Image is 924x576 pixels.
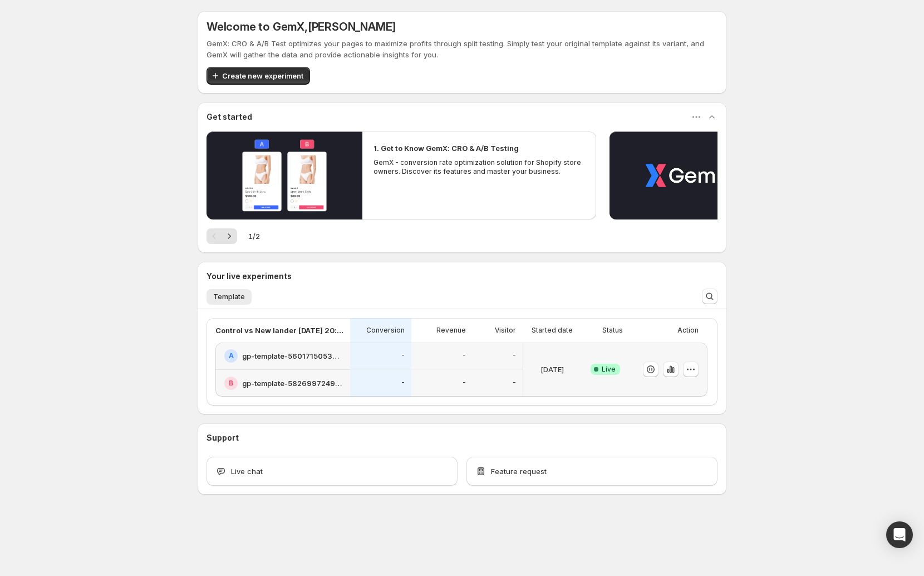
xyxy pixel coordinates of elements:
[886,521,913,548] div: Open Intercom Messenger
[222,70,303,81] span: Create new experiment
[248,231,260,242] span: 1 / 2
[229,379,233,388] h2: B
[207,67,310,85] button: Create new experiment
[222,228,237,244] button: Next
[304,20,396,33] span: , [PERSON_NAME]
[207,271,292,282] h3: Your live experiments
[610,131,765,219] button: Play video
[532,326,573,335] p: Started date
[373,143,519,154] h2: 1. Get to Know GemX: CRO & A/B Testing
[242,378,343,389] h2: gp-template-582699724960695128
[207,432,239,443] h3: Support
[463,378,466,387] p: -
[207,131,362,219] button: Play video
[463,351,466,360] p: -
[207,228,237,244] nav: Pagination
[540,364,564,375] p: [DATE]
[231,466,263,477] span: Live chat
[401,378,405,387] p: -
[401,351,405,360] p: -
[602,326,623,335] p: Status
[373,158,585,176] p: GemX - conversion rate optimization solution for Shopify store owners. Discover its features and ...
[207,38,717,60] p: GemX: CRO & A/B Test optimizes your pages to maximize profits through split testing. Simply test ...
[677,326,699,335] p: Action
[495,326,516,335] p: Visitor
[215,325,343,336] p: Control vs New lander [DATE] 20:40
[207,20,396,33] h5: Welcome to GemX
[436,326,466,335] p: Revenue
[242,350,343,362] h2: gp-template-560171505388881124
[513,378,516,387] p: -
[366,326,405,335] p: Conversion
[207,111,252,123] h3: Get started
[213,292,245,301] span: Template
[229,352,234,360] h2: A
[513,351,516,360] p: -
[491,466,547,477] span: Feature request
[602,365,616,374] span: Live
[702,289,717,304] button: Search and filter results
